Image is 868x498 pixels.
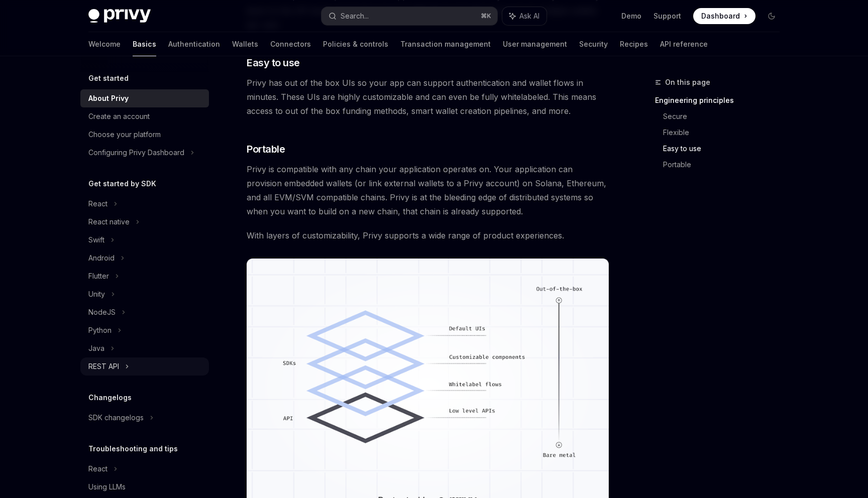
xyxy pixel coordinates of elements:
[88,110,150,122] div: Create an account
[663,125,788,141] a: Flexible
[88,463,107,475] div: React
[133,32,156,56] a: Basics
[88,392,132,404] h5: Changelogs
[88,443,178,455] h5: Troubleshooting and tips
[663,141,788,157] a: Easy to use
[88,412,144,424] div: SDK changelogs
[88,72,129,84] h5: Get started
[764,8,780,24] button: Toggle dark mode
[321,7,497,25] button: Search...⌘K
[660,32,708,56] a: API reference
[663,108,788,125] a: Secure
[88,270,109,282] div: Flutter
[247,228,609,242] span: With layers of customizability, Privy supports a wide range of product experiences.
[503,32,567,56] a: User management
[247,76,609,118] span: Privy has out of the box UIs so your app can support authentication and wallet flows in minutes. ...
[620,32,648,56] a: Recipes
[247,142,285,156] span: Portable
[88,481,126,493] div: Using LLMs
[88,234,104,246] div: Swift
[663,157,788,173] a: Portable
[88,129,161,141] div: Choose your platform
[88,306,116,318] div: NodeJS
[701,11,740,21] span: Dashboard
[80,107,209,126] a: Create an account
[168,32,220,56] a: Authentication
[579,32,608,56] a: Security
[80,478,209,496] a: Using LLMs
[88,9,151,23] img: dark logo
[88,288,105,300] div: Unity
[88,360,119,372] div: REST API
[654,11,681,21] a: Support
[693,8,755,24] a: Dashboard
[270,32,311,56] a: Connectors
[88,342,104,354] div: Java
[247,56,300,70] span: Easy to use
[323,32,388,56] a: Policies & controls
[502,7,547,25] button: Ask AI
[88,92,129,104] div: About Privy
[341,10,369,22] div: Search...
[232,32,258,56] a: Wallets
[400,32,491,56] a: Transaction management
[88,198,107,210] div: React
[88,32,121,56] a: Welcome
[481,12,491,20] span: ⌘ K
[88,324,112,336] div: Python
[247,162,609,218] span: Privy is compatible with any chain your application operates on. Your application can provision e...
[88,216,130,228] div: React native
[88,147,184,159] div: Configuring Privy Dashboard
[655,92,788,108] a: Engineering principles
[88,252,115,264] div: Android
[665,76,710,88] span: On this page
[80,126,209,144] a: Choose your platform
[621,11,641,21] a: Demo
[80,89,209,107] a: About Privy
[88,178,156,190] h5: Get started by SDK
[519,11,539,21] span: Ask AI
